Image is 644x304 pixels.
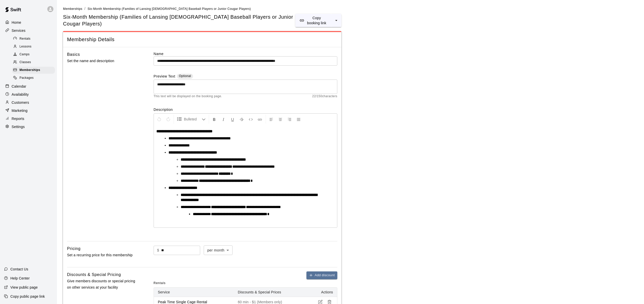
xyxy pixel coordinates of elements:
[154,288,234,297] th: Service
[63,14,295,27] span: Six-Month Membership (Families of Lansing [DEMOGRAPHIC_DATA] Baseball Players or Junior Cougar Pl...
[67,58,137,64] p: Set the name and description
[88,7,251,11] span: Six-Month Membership (Families of Lansing [DEMOGRAPHIC_DATA] Baseball Players or Junior Cougar Pl...
[4,115,53,122] a: Reports
[285,115,294,124] button: Right Align
[12,66,57,74] a: Memberships
[210,115,219,124] button: Format Bold
[157,248,159,253] p: $
[67,278,137,291] p: Give members discounts or special pricing on other services at your facility
[256,115,264,124] button: Insert Link
[154,107,337,112] label: Description
[67,252,137,258] p: Set a recurring price for this membership
[331,14,341,27] button: select merge strategy
[12,84,26,89] p: Calendar
[228,115,237,124] button: Format Underline
[10,294,45,299] p: Copy public page link
[234,288,307,297] th: Discounts & Special Prices
[154,51,337,56] label: Name
[307,288,337,297] th: Actions
[12,20,21,25] p: Home
[4,27,53,34] a: Services
[179,74,191,78] span: Optional
[12,116,24,121] p: Reports
[4,83,53,90] a: Calendar
[84,6,85,11] li: /
[12,74,57,82] a: Packages
[4,123,53,131] a: Settings
[12,108,28,113] p: Marketing
[12,124,25,129] p: Settings
[294,115,303,124] button: Justify Align
[12,51,55,58] div: Camps
[267,115,276,124] button: Left Align
[219,115,228,124] button: Format Italics
[154,74,175,80] label: Preview Text
[12,51,57,59] a: Camps
[204,245,233,255] div: per month
[19,60,31,65] span: Classes
[10,267,28,272] p: Contact Us
[4,91,53,98] a: Availability
[67,271,121,278] h6: Discounts & Special Pricing
[184,117,202,122] span: Bulleted List
[295,14,331,27] button: Copy booking link
[12,43,57,50] a: Lessons
[175,115,208,124] button: Formatting Options
[12,59,55,66] div: Classes
[154,94,222,99] span: This text will be displayed on the booking page.
[237,115,246,124] button: Format Strikethrough
[276,115,285,124] button: Center Align
[10,276,30,281] p: Help Center
[12,43,55,50] div: Lessons
[67,51,80,58] h6: Basics
[12,92,29,97] p: Availability
[4,99,53,106] a: Customers
[67,245,80,252] h6: Pricing
[67,36,337,43] span: Membership Details
[306,271,337,279] button: Add discount
[19,52,30,57] span: Camps
[312,94,337,99] span: 22 / 150 characters
[12,67,55,74] div: Memberships
[12,35,57,43] a: Rentals
[19,36,31,41] span: Rentals
[12,100,29,105] p: Customers
[12,28,26,33] p: Services
[306,15,327,26] p: Copy booking link
[246,115,255,124] button: Insert Code
[63,6,638,12] nav: breadcrumb
[63,7,82,11] a: Memberships
[12,74,55,82] div: Packages
[154,279,166,287] span: Rentals
[4,19,53,26] a: Home
[19,75,34,81] span: Packages
[19,68,40,73] span: Memberships
[63,7,82,11] span: Memberships
[295,14,341,27] div: split button
[164,115,173,124] button: Redo
[19,44,32,49] span: Lessons
[4,107,53,114] a: Marketing
[155,115,163,124] button: Undo
[12,59,57,66] a: Classes
[12,35,55,42] div: Rentals
[10,285,38,290] p: View public page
